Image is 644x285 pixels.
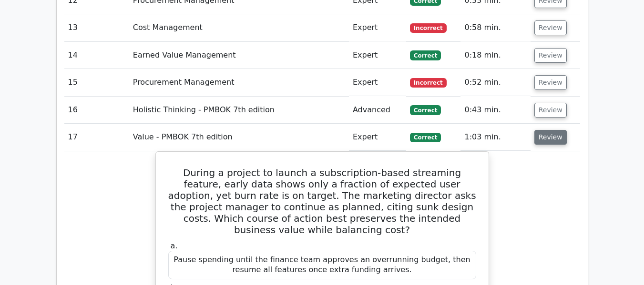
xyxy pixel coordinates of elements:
button: Review [534,130,567,145]
span: Correct [410,105,441,115]
h5: During a project to launch a subscription-based streaming feature, early data shows only a fracti... [167,167,477,236]
td: 0:58 min. [460,14,530,41]
td: 16 [64,97,129,124]
td: 0:43 min. [460,97,530,124]
td: Expert [349,69,406,96]
td: Advanced [349,97,406,124]
td: 15 [64,69,129,96]
td: 0:52 min. [460,69,530,96]
td: Cost Management [129,14,349,41]
span: Incorrect [410,78,447,88]
div: Pause spending until the finance team approves an overrunning budget, then resume all features on... [168,251,476,279]
span: Correct [410,133,441,142]
td: Expert [349,124,406,151]
span: Correct [410,50,441,60]
td: Earned Value Management [129,42,349,69]
td: Procurement Management [129,69,349,96]
td: Holistic Thinking - PMBOK 7th edition [129,97,349,124]
button: Review [534,103,567,118]
td: Value - PMBOK 7th edition [129,124,349,151]
td: 13 [64,14,129,41]
span: Incorrect [410,23,447,33]
span: a. [171,241,178,250]
td: 0:18 min. [460,42,530,69]
td: 1:03 min. [460,124,530,151]
td: Expert [349,42,406,69]
td: 14 [64,42,129,69]
td: 17 [64,124,129,151]
button: Review [534,75,567,90]
button: Review [534,48,567,63]
button: Review [534,20,567,35]
td: Expert [349,14,406,41]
